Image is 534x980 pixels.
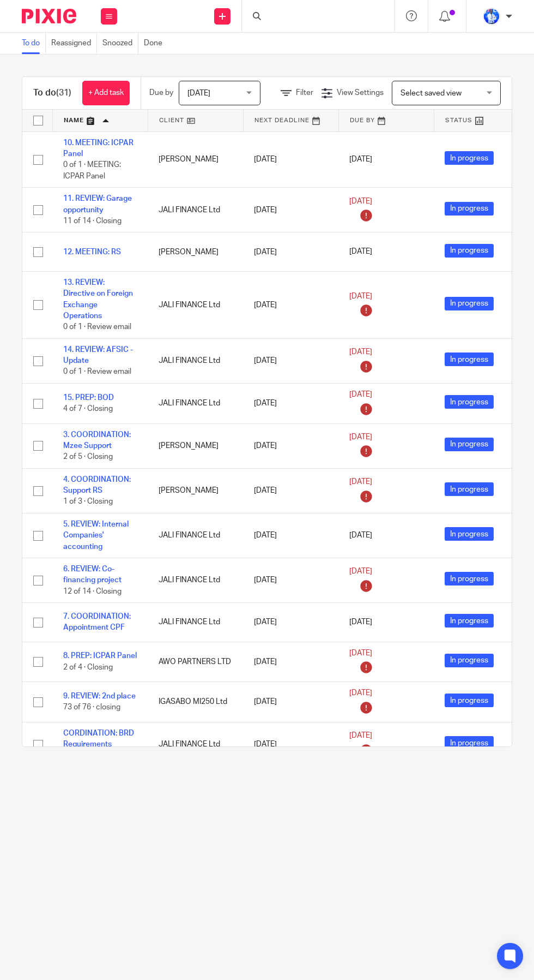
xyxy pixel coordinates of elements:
[63,161,121,180] span: 0 of 1 · MEETING: ICPAR Panel
[22,33,46,54] a: To do
[148,558,243,602] td: JALI FINANCE Ltd
[243,558,338,602] td: [DATE]
[63,323,131,331] span: 0 of 1 · Review email
[148,513,243,558] td: JALI FINANCE Ltd
[148,338,243,383] td: JALI FINANCE Ltd
[63,279,133,320] a: 13. REVIEW: Directive on Foreign Exchange Operations
[63,394,114,402] a: 15. PREP: BOD
[243,468,338,513] td: [DATE]
[56,88,71,97] span: (31)
[243,682,338,722] td: [DATE]
[63,730,134,748] a: CORDINATION: BRD Requirements
[400,89,462,97] span: Select saved view
[82,81,130,105] a: + Add task
[243,271,338,338] td: [DATE]
[243,642,338,682] td: [DATE]
[148,642,243,682] td: AWO PARTNERS LTD
[63,217,122,225] span: 11 of 14 · Closing
[483,8,500,25] img: WhatsApp%20Image%202022-01-17%20at%2010.26.43%20PM.jpeg
[337,89,384,97] span: View Settings
[148,271,243,338] td: JALI FINANCE Ltd
[243,232,338,271] td: [DATE]
[243,383,338,423] td: [DATE]
[445,202,494,216] span: In progress
[63,476,131,494] a: 4. COORDINATION: Support RS
[445,297,494,310] span: In progress
[349,248,372,256] span: [DATE]
[148,468,243,513] td: [PERSON_NAME]
[63,498,113,506] span: 1 of 3 · Closing
[349,433,372,441] span: [DATE]
[349,156,372,163] span: [DATE]
[63,405,113,413] span: 4 of 7 · Closing
[63,565,122,584] a: 6. REVIEW: Co-financing project
[63,613,131,631] a: 7. COORDINATION: Appointment CPF
[349,732,372,739] span: [DATE]
[63,652,137,660] a: 8. PREP: ICPAR Panel
[148,603,243,642] td: JALI FINANCE Ltd
[148,423,243,468] td: [PERSON_NAME]
[349,531,372,539] span: [DATE]
[102,33,138,54] a: Snoozed
[445,151,494,165] span: In progress
[349,618,372,626] span: [DATE]
[243,423,338,468] td: [DATE]
[243,188,338,232] td: [DATE]
[349,292,372,300] span: [DATE]
[148,722,243,767] td: JALI FINANCE Ltd
[63,431,131,450] a: 3. COORDINATION: Mzee Support
[349,198,372,205] span: [DATE]
[148,132,243,188] td: [PERSON_NAME]
[22,9,76,23] img: Pixie
[149,87,173,98] p: Due by
[445,438,494,451] span: In progress
[243,722,338,767] td: [DATE]
[148,383,243,423] td: JALI FINANCE Ltd
[187,89,210,97] span: [DATE]
[243,338,338,383] td: [DATE]
[349,567,372,575] span: [DATE]
[243,513,338,558] td: [DATE]
[63,368,131,376] span: 0 of 1 · Review email
[296,89,313,97] span: Filter
[63,704,120,712] span: 73 of 76 · closing
[144,33,168,54] a: Done
[63,588,122,595] span: 12 of 14 · Closing
[349,689,372,697] span: [DATE]
[63,346,133,364] a: 14. REVIEW: AFSIC - Update
[445,352,494,366] span: In progress
[63,521,129,551] a: 5. REVIEW: Internal Companies' accounting
[243,603,338,642] td: [DATE]
[445,736,494,750] span: In progress
[243,132,338,188] td: [DATE]
[445,614,494,628] span: In progress
[445,654,494,667] span: In progress
[445,527,494,541] span: In progress
[51,33,97,54] a: Reassigned
[445,572,494,585] span: In progress
[445,395,494,409] span: In progress
[445,482,494,496] span: In progress
[63,453,113,461] span: 2 of 5 · Closing
[63,248,121,256] a: 12. MEETING: RS
[63,195,132,213] a: 11. REVIEW: Garage opportunity
[63,664,113,671] span: 2 of 4 · Closing
[349,478,372,486] span: [DATE]
[63,139,133,158] a: 10. MEETING: ICPAR Panel
[33,87,71,99] h1: To do
[349,348,372,356] span: [DATE]
[445,244,494,258] span: In progress
[445,694,494,707] span: In progress
[63,692,136,700] a: 9. REVIEW: 2nd place
[148,682,243,722] td: IGASABO MI250 Ltd
[349,391,372,398] span: [DATE]
[148,188,243,232] td: JALI FINANCE Ltd
[349,649,372,657] span: [DATE]
[148,232,243,271] td: [PERSON_NAME]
